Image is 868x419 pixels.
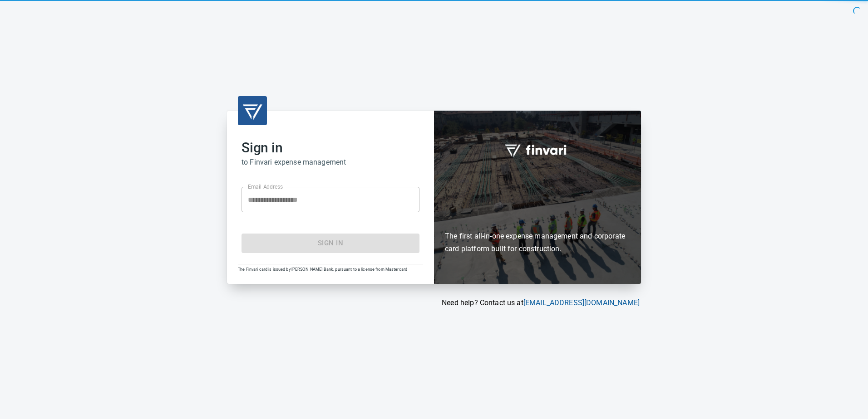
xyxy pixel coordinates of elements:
h2: Sign in [242,140,419,156]
a: [EMAIL_ADDRESS][DOMAIN_NAME] [523,298,640,307]
span: The Finvari card is issued by [PERSON_NAME] Bank, pursuant to a license from Mastercard [238,267,407,272]
div: Finvari [434,111,641,283]
img: transparent_logo.png [242,100,263,122]
p: Need help? Contact us at [227,297,640,308]
h6: The first all-in-one expense management and corporate card platform built for construction. [445,177,630,255]
img: fullword_logo_white.png [503,139,572,160]
h6: to Finvari expense management [242,156,419,169]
